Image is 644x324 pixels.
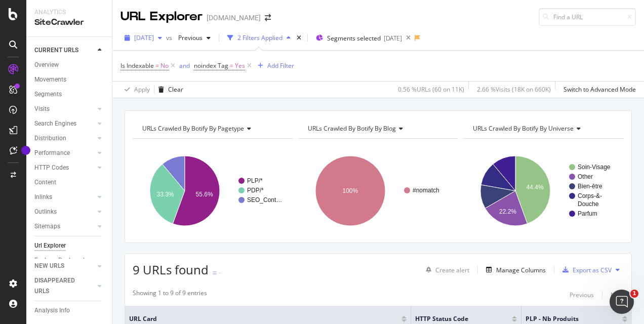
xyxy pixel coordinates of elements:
div: Tooltip anchor [21,146,30,155]
button: Export as CSV [558,262,612,278]
a: Analysis Info [34,305,105,316]
button: Next [611,289,624,301]
span: 1 [630,290,638,298]
input: Find a URL [539,8,636,26]
div: Analysis Info [34,305,70,316]
a: Segments [34,89,105,100]
div: times [295,33,303,43]
text: Soin-Visage [578,164,611,171]
span: 9 URLs found [133,261,209,278]
button: and [179,61,190,70]
text: 55.6% [196,191,213,198]
div: Export as CSV [573,266,612,274]
div: arrow-right-arrow-left [265,14,271,21]
text: 33.3% [156,191,174,198]
button: Manage Columns [482,264,546,276]
span: Previous [174,33,203,42]
div: Inlinks [34,192,52,202]
div: Manage Columns [496,266,546,274]
div: Add Filter [267,61,294,70]
text: 100% [342,187,358,194]
div: Search Engines [34,118,76,129]
button: Apply [120,82,150,98]
div: 0.56 % URLs ( 60 on 11K ) [398,85,464,94]
button: Segments selected[DATE] [312,30,402,46]
a: Overview [34,60,105,70]
div: [DOMAIN_NAME] [207,13,261,23]
div: Explorer Bookmarks [34,255,89,266]
button: Previous [570,289,594,301]
div: HTTP Codes [34,163,69,173]
span: URLs Crawled By Botify By blog [308,124,396,133]
div: NEW URLS [34,261,64,271]
svg: A chart. [133,147,291,235]
a: Sitemaps [34,221,95,232]
span: Is Indexable [120,61,154,70]
span: HTTP Status Code [415,314,497,323]
a: HTTP Codes [34,163,95,173]
div: Previous [570,291,594,299]
div: Switch to Advanced Mode [563,85,636,94]
button: Create alert [422,262,469,278]
text: Bien-être [578,183,602,190]
text: #nomatch [413,187,439,194]
button: 2 Filters Applied [223,30,295,46]
span: No [160,59,169,73]
div: Content [34,177,56,188]
a: DISAPPEARED URLS [34,275,95,297]
div: - [219,268,221,277]
span: vs [166,33,174,42]
a: CURRENT URLS [34,45,95,56]
a: Outlinks [34,207,95,217]
iframe: Intercom live chat [610,290,634,314]
text: Parfum [578,210,597,217]
span: = [230,61,233,70]
span: URLs Crawled By Botify By pagetype [142,124,244,133]
button: Previous [174,30,215,46]
text: 22.2% [499,208,516,215]
span: 2025 Jul. 27th [134,33,154,42]
div: Movements [34,74,66,85]
button: Switch to Advanced Mode [559,82,636,98]
div: Showing 1 to 9 of 9 entries [133,289,207,301]
div: Clear [168,85,183,94]
text: Other [578,173,593,180]
div: and [179,61,190,70]
text: SEO_Cont… [247,196,282,204]
div: 2 Filters Applied [237,33,283,42]
text: Corps-&- [578,192,602,199]
div: Distribution [34,133,66,144]
div: Create alert [435,266,469,274]
a: Inlinks [34,192,95,202]
text: PLP/* [247,177,263,184]
h4: URLs Crawled By Botify By universe [471,120,615,137]
span: URL Card [129,314,399,323]
div: DISAPPEARED URLS [34,275,86,297]
svg: A chart. [463,147,621,235]
a: Visits [34,104,95,114]
div: Segments [34,89,62,100]
a: Explorer Bookmarks [34,255,105,266]
div: Visits [34,104,50,114]
svg: A chart. [298,147,456,235]
a: Performance [34,148,95,158]
a: Distribution [34,133,95,144]
div: Analytics [34,8,104,17]
div: URL Explorer [120,8,203,25]
span: Segments selected [327,34,381,43]
text: Douche [578,200,599,208]
a: Search Engines [34,118,95,129]
div: 2.66 % Visits ( 18K on 660K ) [477,85,551,94]
text: 44.4% [527,184,544,191]
span: Yes [235,59,245,73]
button: [DATE] [120,30,166,46]
div: Sitemaps [34,221,60,232]
div: Apply [134,85,150,94]
span: URLs Crawled By Botify By universe [473,124,574,133]
a: Content [34,177,105,188]
a: NEW URLS [34,261,95,271]
div: Outlinks [34,207,57,217]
